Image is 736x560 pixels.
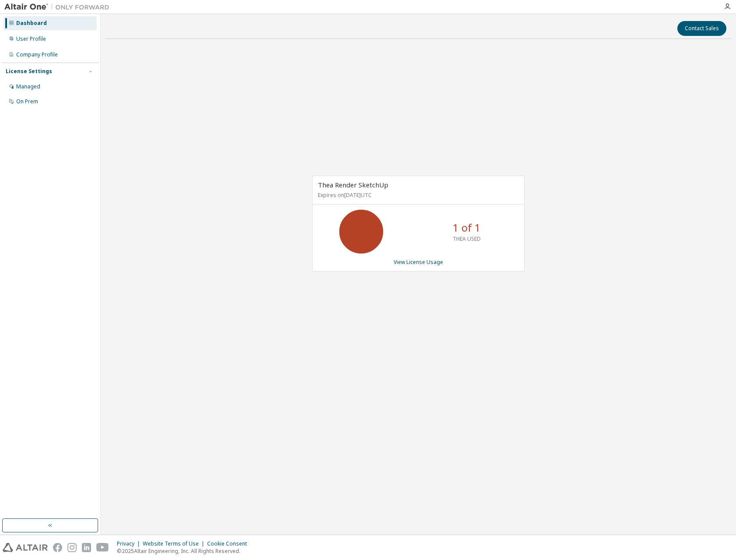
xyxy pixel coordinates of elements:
img: altair_logo.svg [3,543,48,552]
img: instagram.svg [67,543,77,552]
div: Dashboard [16,20,47,27]
img: linkedin.svg [82,543,91,552]
img: Altair One [4,3,114,11]
div: User Profile [16,35,46,42]
p: © 2025 Altair Engineering, Inc. All Rights Reserved. [117,547,252,555]
div: Company Profile [16,51,58,58]
p: Expires on [DATE] UTC [318,191,517,199]
div: Privacy [117,540,143,547]
img: facebook.svg [53,543,62,552]
img: youtube.svg [96,543,109,552]
span: Thea Render SketchUp [318,180,388,189]
p: THEA USED [453,235,481,243]
div: Managed [16,83,40,90]
div: Cookie Consent [207,540,252,547]
a: View License Usage [394,258,443,266]
div: License Settings [6,68,52,75]
div: On Prem [16,98,38,105]
button: Contact Sales [677,21,726,36]
p: 1 of 1 [453,220,481,235]
div: Website Terms of Use [143,540,207,547]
